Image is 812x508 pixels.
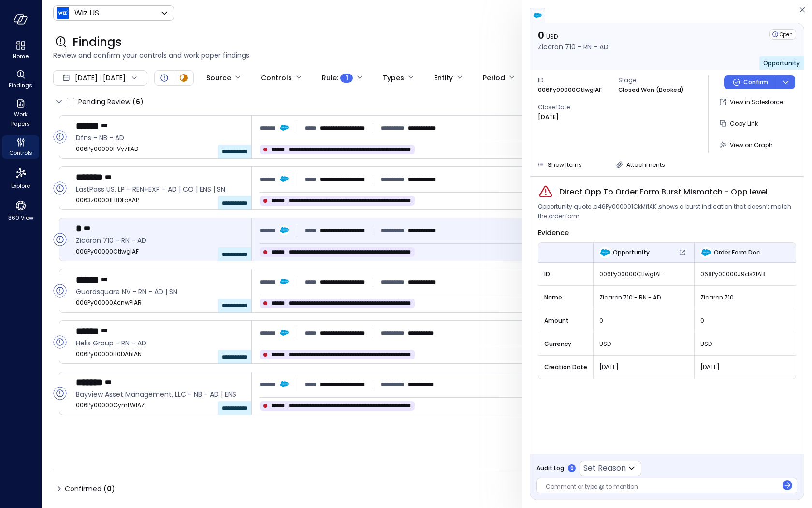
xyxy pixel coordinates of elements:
span: Guardsquare NV - RN - AD | SN [76,286,244,297]
div: Work Papers [2,97,39,130]
img: Icon [57,7,69,19]
p: 006Py00000CtIwgIAF [538,85,602,95]
p: 0 [538,29,609,42]
p: Closed Won (Booked) [618,85,684,95]
span: LastPass US, LP - REN+EXP - AD | CO | ENS | SN [76,184,244,194]
span: Copy Link [730,120,758,128]
div: Open [53,335,67,349]
span: 0 [599,316,688,326]
span: Amount [544,316,587,326]
div: ( ) [132,96,144,107]
span: 360 View [8,213,33,223]
span: 068Py00000J9ds2IAB [700,269,790,279]
span: 006Py00000GymLWIAZ [76,401,244,410]
span: [DATE] [599,362,688,372]
div: Source [206,70,231,86]
button: View on Graph [716,136,777,153]
span: USD [700,339,790,349]
span: 006Py00000AcnwPIAR [76,298,244,308]
span: Order Form Doc [714,248,760,257]
div: Open [53,284,67,298]
div: Open [53,181,67,195]
span: Confirmed [65,481,115,496]
span: Review and confirm your controls and work paper findings [53,50,800,60]
img: Order Form Doc [700,247,712,258]
span: Findings [9,80,32,90]
div: Rule : [322,70,353,86]
span: 006Py00000CtIwgIAF [599,269,688,279]
div: Button group with a nested menu [724,75,795,89]
span: 006Py00000HVy7lIAD [76,144,244,154]
span: Opportunity quote ,a46Py000001CkMfIAK ,shows a burst indication that doesn’t match the order form [538,202,796,221]
span: 006Py00000B0DAhIAN [76,349,244,359]
div: Open [769,29,796,40]
button: Confirm [724,75,776,89]
img: Opportunity [599,247,611,258]
span: Attachments [626,161,665,169]
span: Zicaron 710 - RN - AD [76,235,244,246]
button: Attachments [612,159,669,170]
div: Home [2,39,39,62]
span: Currency [544,339,587,349]
span: Findings [72,34,122,50]
div: Controls [261,70,292,86]
span: Stage [618,75,691,85]
span: Controls [9,148,32,158]
span: USD [599,339,688,349]
span: Audit Log [536,463,564,473]
div: ( ) [103,483,115,494]
span: Close Date [538,103,610,112]
button: Copy Link [716,115,762,132]
p: 0 [570,465,574,472]
span: Pending Review [78,94,144,109]
span: Explore [11,181,30,191]
span: View on Graph [730,141,773,149]
div: Open [53,233,67,246]
div: Open [53,130,67,144]
button: Show Items [533,159,586,170]
span: Opportunity [763,59,800,67]
p: Zicaron 710 - RN - AD [538,42,609,52]
div: Period [483,70,505,86]
span: Opportunity [613,248,650,257]
span: 1 [346,73,348,83]
span: 006Py00000CtIwgIAF [76,247,244,256]
span: Dfns - NB - AD [76,133,244,143]
span: 6 [136,97,140,106]
span: Evidence [538,228,569,238]
span: Zicaron 710 - RN - AD [599,293,688,302]
div: Open [53,387,67,400]
span: ID [538,75,610,85]
span: Direct Opp To Order Form Burst Mismatch - Opp level [559,186,768,198]
span: Zicaron 710 [700,293,790,302]
span: ID [544,269,587,279]
div: Entity [434,70,453,86]
span: Bayview Asset Management, LLC - NB - AD | ENS [76,389,244,400]
span: [DATE] [75,73,98,83]
span: 0 [107,484,112,493]
div: Types [383,70,404,86]
span: Work Papers [6,109,35,129]
p: View in Salesforce [730,97,783,107]
div: Open [159,72,170,84]
span: 0063z00001FBDLoAAP [76,195,244,205]
span: Name [544,293,587,302]
div: 360 View [2,197,39,224]
div: Explore [2,164,39,192]
div: Findings [2,68,39,91]
p: [DATE] [538,112,559,122]
div: In Progress [178,72,189,84]
p: Confirm [743,77,768,87]
div: Controls [2,135,39,159]
img: salesforce [533,11,542,20]
button: dropdown-icon-button [776,75,795,89]
span: Helix Group - RN - AD [76,338,244,348]
button: View in Salesforce [716,94,787,110]
span: 0 [700,316,790,326]
span: Show Items [548,161,582,169]
span: [DATE] [700,362,790,372]
p: Wiz US [74,7,99,19]
span: USD [546,32,558,41]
